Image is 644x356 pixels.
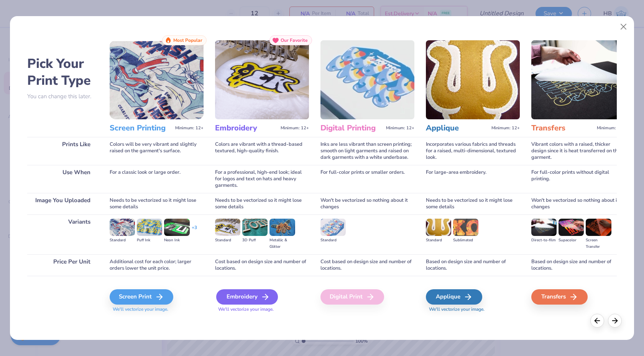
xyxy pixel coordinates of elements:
[453,219,478,236] img: Sublimated
[110,40,204,119] img: Screen Printing
[531,165,625,193] div: For full-color prints without digital printing.
[110,306,204,313] span: We'll vectorize your image.
[27,137,98,165] div: Prints Like
[320,289,384,305] div: Digital Print
[110,193,204,214] div: Needs to be vectorized so it might lose some details
[215,165,309,193] div: For a professional, high-end look; ideal for logos and text on hats and heavy garments.
[215,123,278,133] h3: Embroidery
[586,219,611,236] img: Screen Transfer
[320,193,414,214] div: Won't be vectorized so nothing about it changes
[27,55,98,89] h2: Pick Your Print Type
[586,237,611,250] div: Screen Transfer
[531,137,625,165] div: Vibrant colors with a raised, thicker design since it is heat transferred on the garment.
[27,214,98,254] div: Variants
[320,123,383,133] h3: Digital Printing
[215,219,240,236] img: Standard
[320,165,414,193] div: For full-color prints or smaller orders.
[175,125,204,131] span: Minimum: 12+
[426,219,451,236] img: Standard
[215,254,309,276] div: Cost based on design size and number of locations.
[192,224,197,237] div: + 3
[426,123,488,133] h3: Applique
[320,219,346,236] img: Standard
[281,38,308,43] span: Our Favorite
[320,137,414,165] div: Inks are less vibrant than screen printing; smooth on light garments and raised on dark garments ...
[164,219,189,236] img: Neon Ink
[215,137,309,165] div: Colors are vibrant with a thread-based textured, high-quality finish.
[426,306,520,313] span: We'll vectorize your image.
[27,165,98,193] div: Use When
[531,193,625,214] div: Won't be vectorized so nothing about it changes
[173,38,202,43] span: Most Popular
[320,237,346,244] div: Standard
[426,40,520,119] img: Applique
[426,254,520,276] div: Based on design size and number of locations.
[597,125,625,131] span: Minimum: 12+
[491,125,520,131] span: Minimum: 12+
[215,237,240,244] div: Standard
[426,193,520,214] div: Needs to be vectorized so it might lose some details
[110,219,135,236] img: Standard
[215,193,309,214] div: Needs to be vectorized so it might lose some details
[531,123,594,133] h3: Transfers
[137,237,162,244] div: Puff Ink
[27,254,98,276] div: Price Per Unit
[531,219,557,236] img: Direct-to-film
[110,237,135,244] div: Standard
[110,254,204,276] div: Additional cost for each color; larger orders lower the unit price.
[110,289,173,305] div: Screen Print
[531,40,625,119] img: Transfers
[559,219,584,236] img: Supacolor
[616,20,631,34] button: Close
[110,123,172,133] h3: Screen Printing
[426,137,520,165] div: Incorporates various fabrics and threads for a raised, multi-dimensional, textured look.
[137,219,162,236] img: Puff Ink
[531,254,625,276] div: Based on design size and number of locations.
[559,237,584,244] div: Supacolor
[164,237,189,244] div: Neon Ink
[531,289,588,305] div: Transfers
[320,254,414,276] div: Cost based on design size and number of locations.
[216,289,278,305] div: Embroidery
[426,165,520,193] div: For large-area embroidery.
[531,237,557,244] div: Direct-to-film
[242,219,268,236] img: 3D Puff
[386,125,414,131] span: Minimum: 12+
[281,125,309,131] span: Minimum: 12+
[320,40,414,119] img: Digital Printing
[110,137,204,165] div: Colors will be very vibrant and slightly raised on the garment's surface.
[426,237,451,244] div: Standard
[27,93,98,100] p: You can change this later.
[242,237,268,244] div: 3D Puff
[215,40,309,119] img: Embroidery
[453,237,478,244] div: Sublimated
[215,306,309,313] span: We'll vectorize your image.
[269,219,295,236] img: Metallic & Glitter
[27,193,98,214] div: Image You Uploaded
[269,237,295,250] div: Metallic & Glitter
[110,165,204,193] div: For a classic look or large order.
[426,289,482,305] div: Applique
